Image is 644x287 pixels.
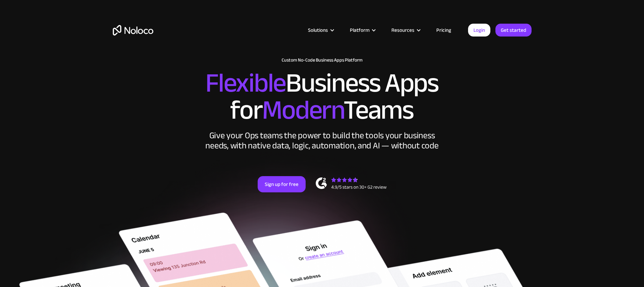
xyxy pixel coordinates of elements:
div: Solutions [308,26,328,34]
div: Platform [341,26,383,34]
div: Resources [391,26,414,34]
div: Give your Ops teams the power to build the tools your business needs, with native data, logic, au... [204,130,440,151]
a: Pricing [428,26,460,34]
div: Solutions [300,26,341,34]
a: Login [468,24,490,37]
span: Modern [262,85,343,135]
a: Sign up for free [258,176,306,192]
a: Get started [495,24,532,37]
h2: Business Apps for Teams [113,70,532,124]
div: Platform [350,26,369,34]
a: home [113,25,153,35]
div: Resources [383,26,428,34]
span: Flexible [205,58,286,108]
